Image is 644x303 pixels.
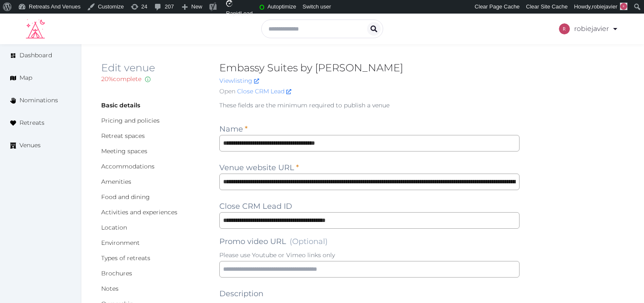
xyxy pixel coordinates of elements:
a: Brochures [101,269,132,277]
a: Location [101,224,127,231]
span: Venues [19,141,41,150]
label: Name [219,123,248,135]
a: Notes [101,285,119,292]
p: Please use Youtube or Vimeo links only [219,251,520,259]
span: Dashboard [19,51,52,60]
p: These fields are the minimum required to publish a venue [219,101,520,109]
span: 20 % complete [101,75,141,83]
h2: Embassy Suites by [PERSON_NAME] [219,61,520,75]
span: Map [19,73,32,82]
a: Types of retreats [101,254,150,262]
label: Venue website URL [219,162,299,174]
span: Clear Site Cache [526,3,567,10]
a: Amenities [101,178,131,185]
span: Retreats [19,118,44,127]
a: Meeting spaces [101,147,147,155]
label: Promo video URL [219,236,328,247]
a: Food and dining [101,193,150,201]
h2: Edit venue [101,61,206,75]
label: Description [219,288,263,300]
span: robiejavier [592,3,617,10]
a: Close CRM Lead [237,87,291,96]
a: Viewlisting [219,77,259,84]
span: Clear Page Cache [475,3,520,10]
a: Activities and experiences [101,208,177,216]
label: Close CRM Lead ID [219,200,292,212]
a: Environment [101,239,140,247]
a: Retreat spaces [101,132,145,140]
a: Basic details [101,101,140,109]
a: robiejavier [559,17,619,41]
a: Accommodations [101,163,155,170]
span: Open [219,87,235,96]
span: (Optional) [290,237,328,246]
span: Nominations [19,96,58,105]
a: Pricing and policies [101,117,160,124]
